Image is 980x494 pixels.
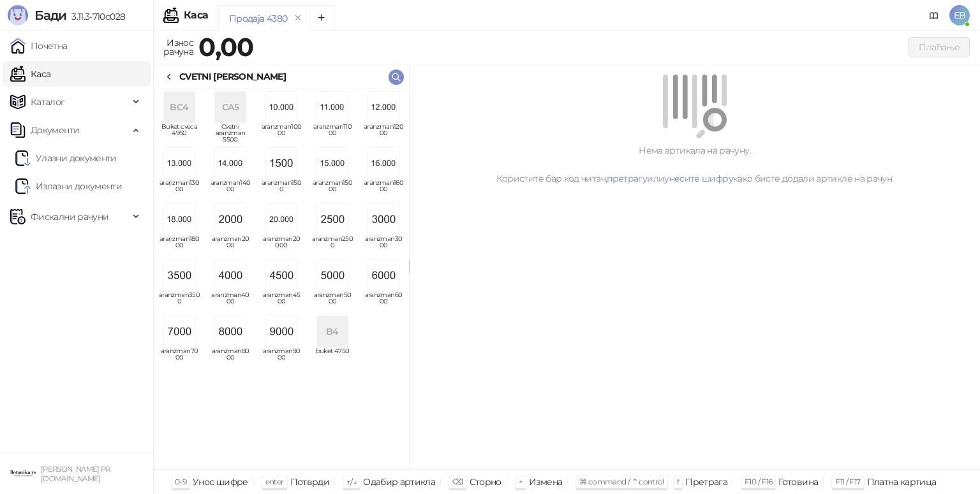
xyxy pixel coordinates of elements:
[312,348,353,367] span: buket 4750
[193,474,248,490] div: Унос шифре
[312,124,353,143] span: aranzman11000
[210,348,251,367] span: aranzman8000
[664,173,733,184] a: унесите шифру
[154,89,409,469] div: grid
[363,124,404,143] span: aranzman12000
[164,260,195,291] img: Slika
[265,477,284,486] span: enter
[529,474,562,490] div: Измена
[41,465,110,483] small: [PERSON_NAME] PR [DOMAIN_NAME]
[261,124,302,143] span: aranzman10000
[317,148,348,178] img: Slika
[309,5,334,31] button: Add tab
[290,13,306,24] button: remove
[159,124,200,143] span: Buket cveca 4950
[164,148,195,178] img: Slika
[179,69,286,84] div: CVETNI [PERSON_NAME]
[34,8,66,23] span: Бади
[210,124,251,143] span: Cvetni aranzman 5500
[266,148,297,178] img: Slika
[924,5,944,25] a: Документација
[10,33,68,59] a: Почетна
[368,204,399,235] img: Slika
[368,92,399,122] img: Slika
[66,11,125,22] span: 3.11.3-710c028
[215,92,246,122] div: CA5
[949,5,970,25] span: EB
[159,236,200,255] span: aranzman18000
[175,477,186,486] span: 0-9
[290,474,330,490] div: Потврди
[452,477,463,486] span: ⌫
[470,474,501,490] div: Сторно
[15,145,117,171] a: Ulazni dokumentiУлазни документи
[210,292,251,311] span: aranzman4000
[579,477,664,486] span: ⌘ command / ⌃ control
[261,180,302,199] span: aranzman1500
[261,292,302,311] span: aranzman4500
[215,260,246,291] img: Slika
[261,348,302,367] span: aranzman9000
[909,37,970,57] button: Плаћање
[210,180,251,199] span: aranzman14000
[215,148,246,178] img: Slika
[31,89,65,115] span: Каталог
[164,204,195,235] img: Slika
[778,474,818,490] div: Готовина
[10,461,36,486] img: 64x64-companyLogo-0e2e8aaa-0bd2-431b-8613-6e3c65811325.png
[363,236,404,255] span: aranzman3000
[317,260,348,291] img: Slika
[685,474,727,490] div: Претрага
[184,10,208,20] div: Каса
[161,34,196,60] div: Износ рачуна
[677,477,679,486] span: f
[10,61,50,87] a: Каса
[835,477,860,486] span: F11 / F17
[266,316,297,347] img: Slika
[210,236,251,255] span: aranzman2000
[745,477,772,486] span: F10 / F16
[15,173,122,199] a: Излазни документи
[215,204,246,235] img: Slika
[317,92,348,122] img: Slika
[159,292,200,311] span: aranzman3500
[8,5,28,25] img: Logo
[312,236,353,255] span: aranzman2500
[31,204,108,229] span: Фискални рачуни
[317,204,348,235] img: Slika
[363,474,435,490] div: Одабир артикла
[368,260,399,291] img: Slika
[363,292,404,311] span: aranzman6000
[425,143,965,185] div: Нема артикала на рачуну. Користите бар код читач, или како бисте додали артикле на рачун.
[317,316,348,347] div: B4
[607,173,647,184] a: претрагу
[159,348,200,367] span: aranzman7000
[229,11,287,25] div: Продаја 4380
[164,316,195,347] img: Slika
[261,236,302,255] span: aranzman20000
[312,292,353,311] span: aranzman5000
[266,92,297,122] img: Slika
[368,148,399,178] img: Slika
[164,92,195,122] div: BC4
[266,204,297,235] img: Slika
[519,477,523,486] span: +
[363,180,404,199] span: aranzman16000
[159,180,200,199] span: aranzman13000
[312,180,353,199] span: aranzman15000
[346,477,357,486] span: ↑/↓
[215,316,246,347] img: Slika
[198,31,253,62] strong: 0,00
[867,474,937,490] div: Платна картица
[31,117,79,143] span: Документи
[266,260,297,291] img: Slika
